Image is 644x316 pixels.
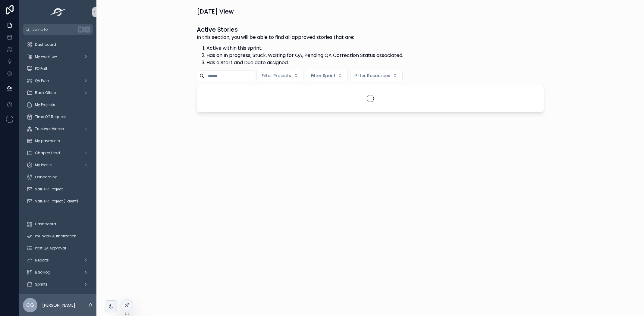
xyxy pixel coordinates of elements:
a: My workflow [23,51,93,62]
li: Has a Start and Due date assigned. [206,59,403,66]
h1: [DATE] View [197,7,234,16]
span: Pre-Work Authorization [35,234,77,239]
button: Jump to...K [23,24,93,35]
a: Backlog [23,267,93,278]
a: Post QA Approval [23,243,93,254]
span: Filter Sprint [311,73,335,79]
a: Sprints [23,279,93,290]
a: Dashboard [23,219,93,230]
button: Select Button [350,70,403,81]
span: K [85,27,90,32]
span: Post QA Approval [35,246,66,251]
span: My Projects [35,102,55,107]
a: Back Office [23,87,93,98]
span: Jump to... [32,27,75,32]
a: Time Off Request [23,111,93,122]
img: App logo [49,7,68,17]
span: My workflow [35,54,57,59]
button: Select Button [256,70,303,81]
span: Reports [35,258,49,263]
span: PO Path [35,66,49,71]
a: Pre-Work Authorization [23,231,93,242]
p: [PERSON_NAME] [42,302,75,308]
a: Onboarding [23,172,93,183]
a: PO Path [23,63,93,74]
span: Chapter Lead [35,151,60,155]
a: Value R. Project (Talent) [23,196,93,207]
span: Back Office [35,90,56,95]
span: Sprints [35,282,48,287]
span: Backlog [35,270,50,275]
span: My payments [35,139,60,143]
span: QA Path [35,78,49,83]
span: Trustworthiness [35,127,64,131]
a: My Projects [23,99,93,110]
span: Dashboard [35,222,56,227]
a: QA Path [23,75,93,86]
span: Value R. Project (Talent) [35,199,78,204]
a: Chapter Lead [23,148,93,158]
span: Dashboard [35,42,56,47]
a: Reports [23,255,93,266]
p: In this section, you will be able to find all approved stories that are: [197,34,403,41]
span: Value R. Project [35,187,63,192]
span: Onboarding [35,175,58,180]
button: Select Button [306,70,348,81]
div: scrollable content [19,35,96,294]
span: My Profile [35,163,52,167]
a: Dashboard [23,39,93,50]
a: QA [23,291,93,302]
span: Filter Resources [355,73,390,79]
span: QA [35,294,40,299]
a: Value R. Project [23,184,93,195]
span: Cg [26,302,34,309]
a: My payments [23,136,93,146]
a: My Profile [23,160,93,171]
h1: Active Stories [197,25,403,34]
span: Filter Projects [262,73,291,79]
span: Time Off Request [35,114,66,119]
a: Trustworthiness [23,124,93,134]
li: Active within this sprint. [206,45,403,52]
li: Has an In progress, Stuck, Waiting for QA, Pending QA Correction Status associated. [206,52,403,59]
